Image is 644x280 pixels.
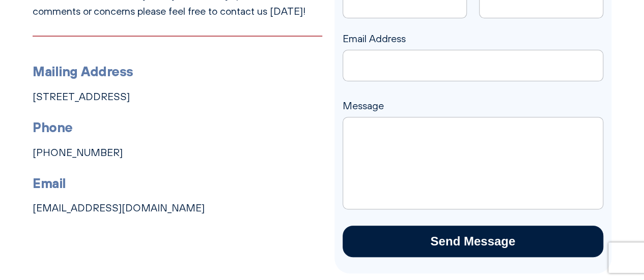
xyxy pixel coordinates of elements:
textarea: Message [343,117,604,209]
label: Email Address [343,33,604,69]
h3: Mailing Address [33,61,322,82]
label: Message [343,100,604,128]
input: Send Message [343,226,604,257]
input: Email Address [343,50,604,81]
a: [EMAIL_ADDRESS][DOMAIN_NAME] [33,202,205,214]
h3: Phone [33,117,322,138]
a: [PHONE_NUMBER] [33,146,123,159]
a: [STREET_ADDRESS] [33,90,130,103]
h3: Email [33,173,322,194]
